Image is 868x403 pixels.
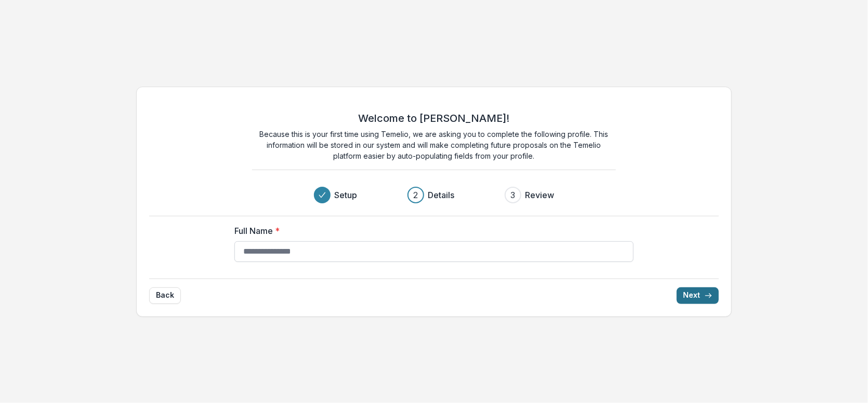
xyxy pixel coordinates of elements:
[252,129,616,161] p: Because this is your first time using Temelio, we are asking you to complete the following profil...
[677,287,719,304] button: Next
[525,189,555,201] h3: Review
[314,187,555,203] div: Progress
[413,189,418,201] div: 2
[428,189,455,201] h3: Details
[335,189,358,201] h3: Setup
[359,112,510,124] h2: Welcome to [PERSON_NAME]!
[149,287,181,304] button: Back
[510,189,515,201] div: 3
[234,225,627,237] label: Full Name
